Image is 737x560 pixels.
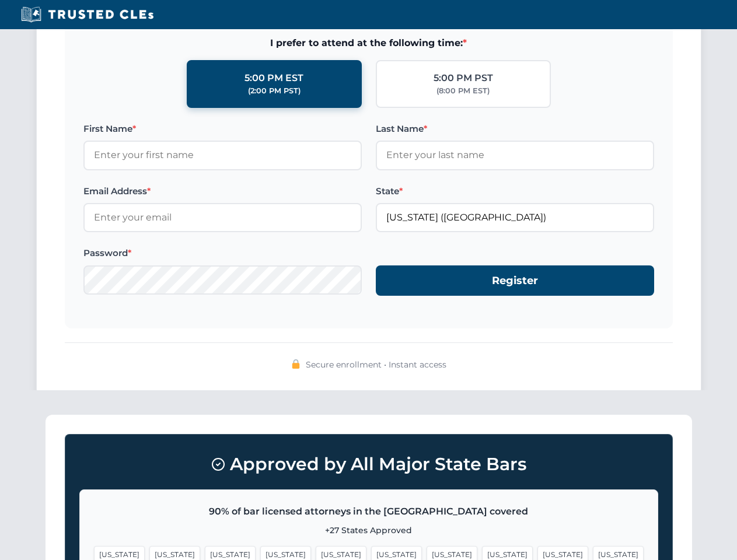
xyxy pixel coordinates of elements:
[434,71,493,86] div: 5:00 PM PST
[83,184,362,198] label: Email Address
[244,71,303,86] div: 5:00 PM EST
[83,122,362,136] label: First Name
[94,524,644,537] p: +27 States Approved
[291,359,301,369] img: 🔒
[306,358,446,371] span: Secure enrollment • Instant access
[376,122,654,136] label: Last Name
[436,85,490,97] div: (8:00 PM EST)
[79,449,658,480] h3: Approved by All Major State Bars
[83,141,362,170] input: Enter your first name
[248,85,301,97] div: (2:00 PM PST)
[376,184,654,198] label: State
[376,141,654,170] input: Enter your last name
[83,246,362,260] label: Password
[18,6,157,23] img: Trusted CLEs
[94,504,644,519] p: 90% of bar licensed attorneys in the [GEOGRAPHIC_DATA] covered
[376,265,654,296] button: Register
[83,36,654,51] span: I prefer to attend at the following time:
[376,203,654,232] input: Arizona (AZ)
[83,203,362,232] input: Enter your email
